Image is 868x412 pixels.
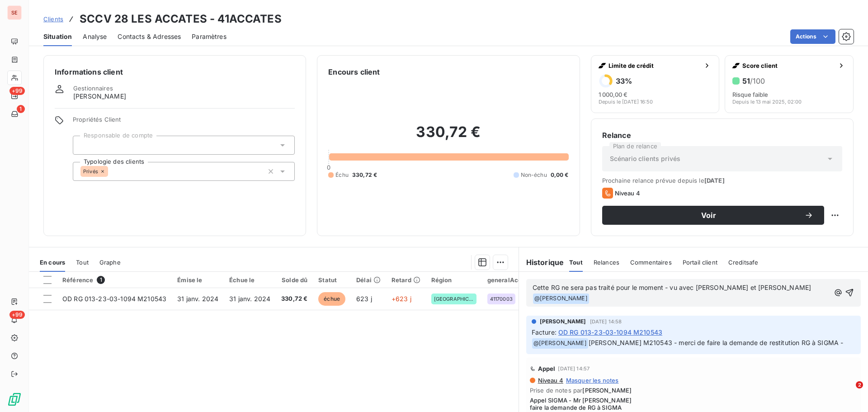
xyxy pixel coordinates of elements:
[630,259,672,266] span: Commentaires
[43,14,63,24] a: Clients
[551,171,569,179] span: 0,00 €
[599,99,653,104] span: Depuis le [DATE] 16:50
[750,76,765,85] span: /100
[318,276,345,284] div: Statut
[55,66,295,77] h6: Informations client
[609,62,700,69] span: Limite de crédit
[62,276,166,284] div: Référence
[742,62,834,69] span: Score client
[392,295,411,303] span: +623 j
[318,292,345,306] span: échue
[356,276,381,284] div: Délai
[328,123,568,150] h2: 330,72 €
[487,276,541,284] div: generalAccountId
[7,392,22,407] img: Logo LeanPay
[118,32,181,41] span: Contacts & Adresses
[434,296,474,302] span: [GEOGRAPHIC_DATA]
[43,15,63,23] span: Clients
[83,32,107,41] span: Analyse
[704,177,725,184] span: [DATE]
[327,164,330,171] span: 0
[856,381,863,388] span: 2
[9,311,25,319] span: +99
[582,387,632,394] span: [PERSON_NAME]
[602,130,842,141] h6: Relance
[356,295,372,303] span: 623 j
[790,29,835,44] button: Actions
[837,381,859,403] iframe: Intercom live chat
[73,85,113,92] span: Gestionnaires
[530,387,857,394] span: Prise de notes par
[732,99,802,104] span: Depuis le 13 mai 2025, 02:00
[99,259,121,266] span: Graphe
[590,319,622,324] span: [DATE] 14:58
[533,284,811,291] span: Cette RG ne sera pas traité pour le moment - vu avec [PERSON_NAME] et [PERSON_NAME]
[532,327,557,337] span: Facture :
[177,276,218,284] div: Émise le
[97,276,105,284] span: 1
[43,32,72,41] span: Situation
[352,171,377,179] span: 330,72 €
[177,295,218,303] span: 31 janv. 2024
[566,377,619,384] span: Masquer les notes
[602,206,824,225] button: Voir
[610,154,680,163] span: Scénario clients privés
[728,259,759,266] span: Creditsafe
[602,177,842,184] span: Prochaine relance prévue depuis le
[17,105,25,113] span: 1
[521,171,547,179] span: Non-échu
[490,296,513,302] span: 41170003
[80,141,88,149] input: Ajouter une valeur
[591,55,720,113] button: Limite de crédit33%1 000,00 €Depuis le [DATE] 16:50
[108,167,115,175] input: Ajouter une valeur
[533,294,589,304] span: @ [PERSON_NAME]
[537,377,563,384] span: Niveau 4
[599,91,627,98] span: 1 000,00 €
[683,259,717,266] span: Portail client
[569,259,583,266] span: Tout
[40,259,65,266] span: En cours
[594,259,619,266] span: Relances
[73,92,126,101] span: [PERSON_NAME]
[7,5,22,20] div: SE
[281,276,307,284] div: Solde dû
[392,276,420,284] div: Retard
[328,66,380,77] h6: Encours client
[76,259,89,266] span: Tout
[229,295,270,303] span: 31 janv. 2024
[83,169,98,174] span: Privés
[540,317,586,326] span: [PERSON_NAME]
[335,171,349,179] span: Échu
[725,55,854,113] button: Score client51/100Risque faibleDepuis le 13 mai 2025, 02:00
[519,257,564,268] h6: Historique
[742,76,765,85] h6: 51
[62,295,166,303] span: OD RG 013-23-03-1094 M210543
[281,294,307,303] span: 330,72 €
[615,189,640,197] span: Niveau 4
[431,276,476,284] div: Région
[558,366,590,371] span: [DATE] 14:57
[538,365,556,372] span: Appel
[73,116,295,128] span: Propriétés Client
[229,276,270,284] div: Échue le
[532,338,588,349] span: @ [PERSON_NAME]
[558,327,662,337] span: OD RG 013-23-03-1094 M210543
[80,11,282,27] h3: SCCV 28 LES ACCATES - 41ACCATES
[589,339,844,346] span: [PERSON_NAME] M210543 - merci de faire la demande de restitution RG à SIGMA -
[732,91,768,98] span: Risque faible
[192,32,226,41] span: Paramètres
[613,212,804,219] span: Voir
[616,76,632,85] h6: 33 %
[9,87,25,95] span: +99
